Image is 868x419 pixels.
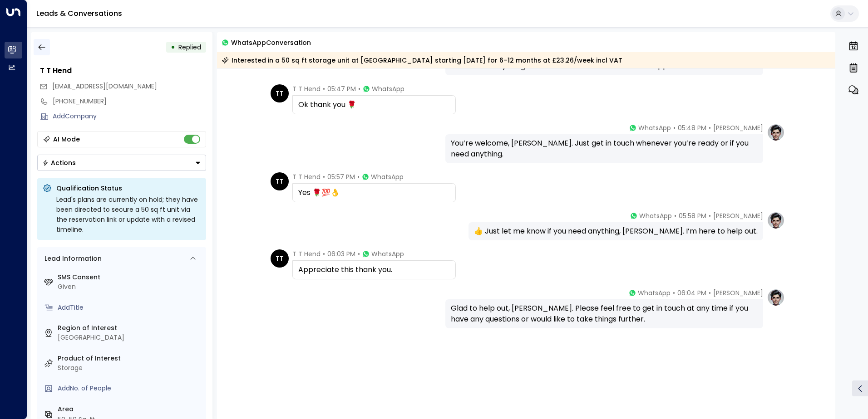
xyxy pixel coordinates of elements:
[713,288,763,297] span: [PERSON_NAME]
[40,65,206,76] div: T T Hend
[371,249,404,258] span: WhatsApp
[358,84,360,93] span: •
[36,8,122,19] a: Leads & Conversations
[372,84,404,93] span: WhatsApp
[323,249,325,258] span: •
[357,172,360,181] span: •
[673,288,675,297] span: •
[371,172,404,181] span: WhatsApp
[327,172,355,181] span: 05:57 PM
[451,303,758,325] div: Glad to help out, [PERSON_NAME]. Please feel free to get in touch at any time if you have any que...
[53,135,80,144] div: AI Mode
[767,123,785,141] img: profile-logo.png
[222,56,622,65] div: Interested in a 50 sq ft storage unit at [GEOGRAPHIC_DATA] starting [DATE] for 6–12 months at £23...
[37,155,206,171] div: Button group with a nested menu
[292,249,321,258] span: T T Hend
[674,211,676,220] span: •
[638,123,671,132] span: WhatsApp
[58,384,202,393] div: AddNo. of People
[56,195,201,234] div: Lead's plans are currently on hold; they have been directed to secure a 50 sq ft unit via the res...
[767,288,785,307] img: profile-logo.png
[678,123,706,132] span: 05:48 PM
[292,172,321,181] span: T T Hend
[58,404,202,414] label: Area
[58,273,202,282] label: SMS Consent
[451,138,758,160] div: You’re welcome, [PERSON_NAME]. Just get in touch whenever you’re ready or if you need anything.
[41,254,102,263] div: Lead Information
[327,84,356,93] span: 05:47 PM
[298,99,450,110] div: Ok thank you 🌹
[673,123,676,132] span: •
[52,82,157,91] span: dorcashenderson44@gmail.com
[709,288,711,297] span: •
[358,249,360,258] span: •
[56,184,201,193] p: Qualification Status
[767,211,785,229] img: profile-logo.png
[713,123,763,132] span: [PERSON_NAME]
[231,37,311,48] span: WhatsApp Conversation
[271,249,289,268] div: TT
[474,226,758,237] div: 👍 Just let me know if you need anything, [PERSON_NAME]. I’m here to help out.
[171,39,175,55] div: •
[323,172,325,181] span: •
[37,155,206,171] button: Actions
[58,282,202,292] div: Given
[709,123,711,132] span: •
[639,211,672,220] span: WhatsApp
[298,264,450,275] div: Appreciate this thank you.
[58,303,202,312] div: AddTitle
[178,43,201,52] span: Replied
[327,249,355,258] span: 06:03 PM
[292,84,321,93] span: T T Hend
[679,211,706,220] span: 05:58 PM
[713,211,763,220] span: [PERSON_NAME]
[323,84,325,93] span: •
[271,84,289,102] div: TT
[58,363,202,373] div: Storage
[298,187,450,198] div: Yes 🌹💯👌
[58,333,202,342] div: [GEOGRAPHIC_DATA]
[53,112,206,121] div: AddCompany
[677,288,706,297] span: 06:04 PM
[42,159,76,167] div: Actions
[271,172,289,190] div: TT
[58,354,202,363] label: Product of Interest
[53,97,206,106] div: [PHONE_NUMBER]
[52,82,157,91] span: [EMAIL_ADDRESS][DOMAIN_NAME]
[709,211,711,220] span: •
[58,323,202,333] label: Region of Interest
[638,288,671,297] span: WhatsApp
